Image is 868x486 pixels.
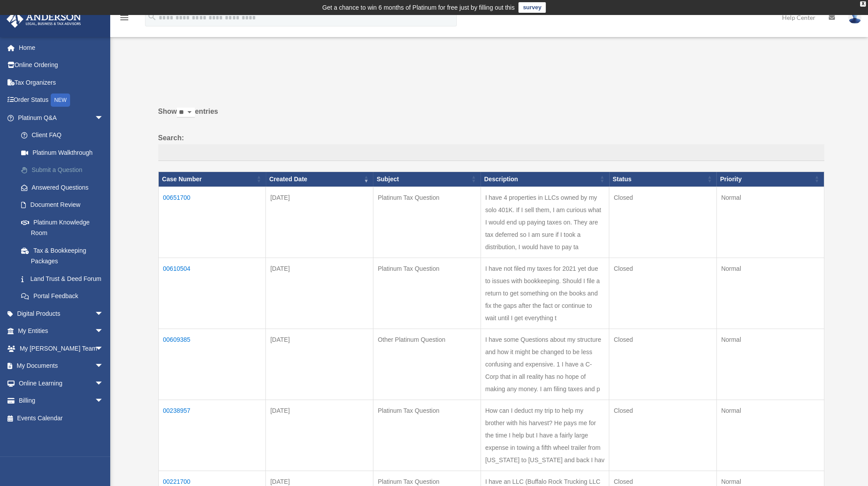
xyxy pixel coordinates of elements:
[95,305,112,323] span: arrow_drop_down
[158,400,266,471] td: 00238957
[716,172,824,187] th: Priority: activate to sort column ascending
[6,340,117,357] a: My [PERSON_NAME] Teamarrow_drop_down
[266,258,373,329] td: [DATE]
[266,400,373,471] td: [DATE]
[481,400,609,471] td: How can I deduct my trip to help my brother with his harvest? He pays me for the time I help but ...
[158,144,824,161] input: Search:
[158,187,266,258] td: 00651700
[481,329,609,400] td: I have some Questions about my structure and how it might be changed to be less confusing and exp...
[322,2,515,13] div: Get a chance to win 6 months of Platinum for free just by filling out this
[12,196,117,214] a: Document Review
[95,109,112,127] span: arrow_drop_down
[6,56,117,74] a: Online Ordering
[12,213,117,242] a: Platinum Knowledge Room
[6,322,117,340] a: My Entitiesarrow_drop_down
[95,340,112,358] span: arrow_drop_down
[6,39,117,56] a: Home
[6,392,117,410] a: Billingarrow_drop_down
[373,400,481,471] td: Platinum Tax Question
[6,91,117,109] a: Order StatusNEW
[609,172,717,187] th: Status: activate to sort column ascending
[716,400,824,471] td: Normal
[95,322,112,340] span: arrow_drop_down
[6,109,117,127] a: Platinum Q&Aarrow_drop_down
[119,12,130,23] i: menu
[716,258,824,329] td: Normal
[848,11,861,24] img: User Pic
[481,187,609,258] td: I have 4 properties in LLCs owned by my solo 401K. If I sell them, I am curious what I would end ...
[158,132,824,161] label: Search:
[95,357,112,375] span: arrow_drop_down
[158,105,824,127] label: Show entries
[266,172,373,187] th: Created Date: activate to sort column ascending
[95,392,112,410] span: arrow_drop_down
[6,374,117,392] a: Online Learningarrow_drop_down
[12,288,117,305] a: Portal Feedback
[373,172,481,187] th: Subject: activate to sort column ascending
[6,409,117,427] a: Events Calendar
[12,242,117,270] a: Tax & Bookkeeping Packages
[12,270,117,288] a: Land Trust & Deed Forum
[373,329,481,400] td: Other Platinum Question
[266,187,373,258] td: [DATE]
[716,187,824,258] td: Normal
[119,15,130,23] a: menu
[481,172,609,187] th: Description: activate to sort column ascending
[158,329,266,400] td: 00609385
[609,329,717,400] td: Closed
[609,400,717,471] td: Closed
[518,2,546,13] a: survey
[95,374,112,393] span: arrow_drop_down
[147,12,157,22] i: search
[266,329,373,400] td: [DATE]
[12,127,117,144] a: Client FAQ
[609,258,717,329] td: Closed
[609,187,717,258] td: Closed
[12,179,112,196] a: Answered Questions
[716,329,824,400] td: Normal
[6,357,117,375] a: My Documentsarrow_drop_down
[481,258,609,329] td: I have not filed my taxes for 2021 yet due to issues with bookkeeping. Should I file a return to ...
[373,258,481,329] td: Platinum Tax Question
[158,172,266,187] th: Case Number: activate to sort column ascending
[373,187,481,258] td: Platinum Tax Question
[12,144,117,161] a: Platinum Walkthrough
[177,108,195,118] select: Showentries
[6,74,117,91] a: Tax Organizers
[51,93,70,107] div: NEW
[158,258,266,329] td: 00610504
[4,11,84,28] img: Anderson Advisors Platinum Portal
[860,1,866,7] div: close
[12,161,117,179] a: Submit a Question
[6,305,117,322] a: Digital Productsarrow_drop_down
